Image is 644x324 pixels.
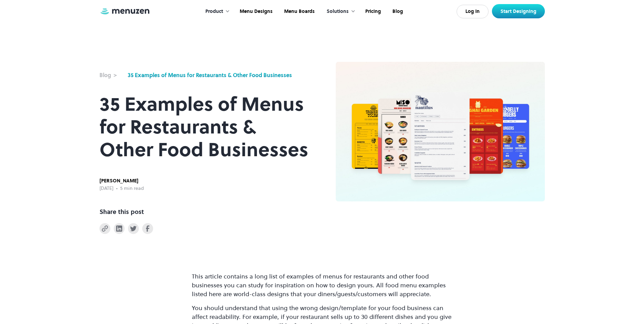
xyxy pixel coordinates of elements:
div: Product [205,8,223,15]
div: [PERSON_NAME] [99,177,144,185]
a: Start Designing [492,4,545,18]
div: Solutions [320,1,359,22]
div: Share this post [99,207,144,216]
a: 35 Examples of Menus for Restaurants & Other Food Businesses [128,71,292,79]
a: Log In [457,5,489,18]
a: Blog [386,1,408,22]
p: This article contains a long list of examples of menus for restaurants and other food businesses ... [192,272,453,299]
div: • [116,185,117,192]
h1: 35 Examples of Menus for Restaurants & Other Food Businesses [99,93,309,161]
a: Menu Boards [278,1,320,22]
a: Blog > [99,71,124,79]
div: [DATE] [99,185,113,192]
div: 5 min read [120,185,144,192]
div: Solutions [327,8,349,15]
a: Pricing [359,1,386,22]
div: Product [199,1,233,22]
a: Menu Designs [233,1,278,22]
